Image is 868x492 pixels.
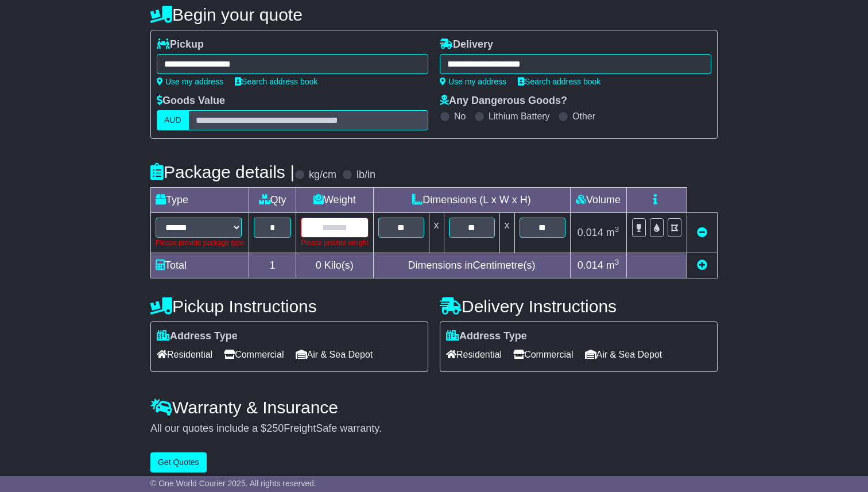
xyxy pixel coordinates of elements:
label: Pickup [157,38,204,51]
h4: Delivery Instructions [440,297,718,316]
span: © One World Courier 2025. All rights reserved. [150,479,316,488]
span: Air & Sea Depot [296,346,373,363]
label: Delivery [440,38,493,51]
div: All our quotes include a $ FreightSafe warranty. [150,423,718,435]
label: Address Type [446,330,527,343]
a: Search address book [235,77,317,86]
label: Address Type [157,330,238,343]
label: lb/in [356,169,375,181]
a: Use my address [157,77,223,86]
td: Weight [296,188,373,213]
label: Lithium Battery [489,111,550,122]
span: 0.014 [578,259,603,271]
span: m [606,227,619,238]
span: m [606,259,619,271]
td: x [429,213,444,253]
td: Kilo(s) [296,253,373,278]
td: Dimensions in Centimetre(s) [373,253,570,278]
h4: Pickup Instructions [150,297,428,316]
label: kg/cm [309,169,336,181]
td: Total [151,253,249,278]
span: 0 [316,259,321,271]
h4: Begin your quote [150,5,718,24]
span: Commercial [513,346,573,363]
a: Remove this item [697,227,707,238]
span: Commercial [224,346,284,363]
h4: Package details | [150,162,294,181]
span: Residential [157,346,212,363]
h4: Warranty & Insurance [150,398,718,417]
td: Volume [570,188,626,213]
label: Goods Value [157,95,225,107]
span: Air & Sea Depot [585,346,662,363]
label: No [454,111,466,122]
button: Get Quotes [150,452,207,472]
td: x [499,213,514,253]
sup: 3 [615,258,619,266]
label: AUD [157,110,189,130]
a: Add new item [697,259,707,271]
td: Qty [249,188,296,213]
a: Search address book [518,77,600,86]
td: Type [151,188,249,213]
td: 1 [249,253,296,278]
span: 0.014 [578,227,603,238]
sup: 3 [615,225,619,234]
div: Please provide package type [156,238,244,248]
span: 250 [266,423,284,434]
td: Dimensions (L x W x H) [373,188,570,213]
span: Residential [446,346,502,363]
label: Any Dangerous Goods? [440,95,567,107]
a: Use my address [440,77,506,86]
label: Other [572,111,595,122]
div: Please provide weight [301,238,368,248]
